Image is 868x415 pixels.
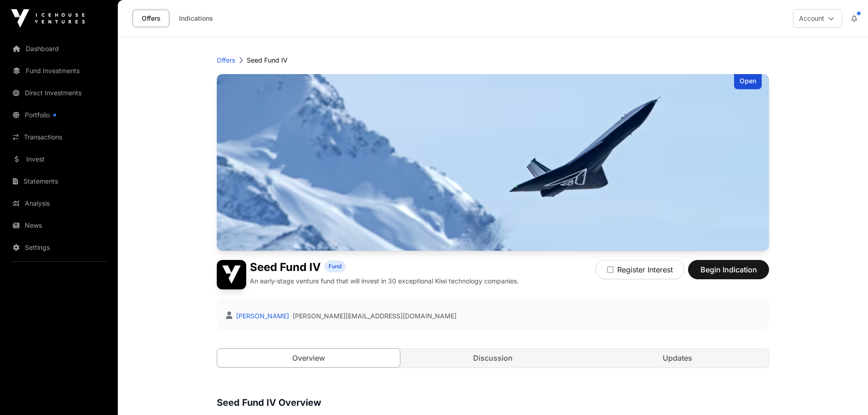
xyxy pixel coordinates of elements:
[822,371,868,415] iframe: Chat Widget
[217,395,769,410] h3: Seed Fund IV Overview
[7,39,110,59] a: Dashboard
[250,277,519,286] p: An early-stage venture fund that will invest in 30 exceptional Kiwi technology companies.
[596,260,684,279] button: Register Interest
[173,10,219,27] a: Indications
[234,312,289,320] a: [PERSON_NAME]
[7,171,110,191] a: Statements
[402,349,584,367] a: Discussion
[133,10,169,27] a: Offers
[700,264,758,275] span: Begin Indication
[217,260,246,289] img: Seed Fund IV
[7,237,110,258] a: Settings
[793,9,842,28] button: Account
[293,311,457,321] a: [PERSON_NAME][EMAIL_ADDRESS][DOMAIN_NAME]
[7,149,110,169] a: Invest
[11,9,85,28] img: Icehouse Ventures Logo
[7,215,110,236] a: News
[688,260,769,279] button: Begin Indication
[586,349,769,367] a: Updates
[250,260,321,275] h1: Seed Fund IV
[329,263,341,270] span: Fund
[7,127,110,147] a: Transactions
[688,269,769,278] a: Begin Indication
[7,105,110,125] a: Portfolio
[247,56,288,65] p: Seed Fund IV
[7,193,110,213] a: Analysis
[217,348,400,368] a: Overview
[217,349,769,367] nav: Tabs
[7,83,110,103] a: Direct Investments
[217,74,769,251] img: Seed Fund IV
[734,74,762,89] div: Open
[7,61,110,81] a: Fund Investments
[217,56,235,65] a: Offers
